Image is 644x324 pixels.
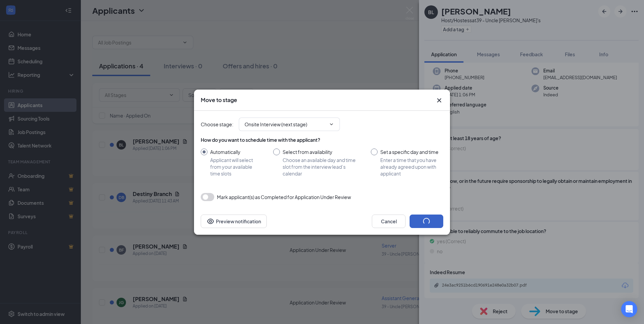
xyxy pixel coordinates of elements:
[217,193,351,201] span: Mark applicant(s) as Completed for Application Under Review
[372,215,406,228] button: Cancel
[206,217,215,225] svg: Eye
[201,96,237,104] h3: Move to stage
[621,301,637,317] div: Open Intercom Messenger
[201,136,443,143] div: How do you want to schedule time with the applicant?
[435,96,443,104] svg: Cross
[201,215,267,228] button: Preview notificationEye
[435,96,443,104] button: Close
[329,122,334,127] svg: ChevronDown
[201,121,233,128] span: Choose stage :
